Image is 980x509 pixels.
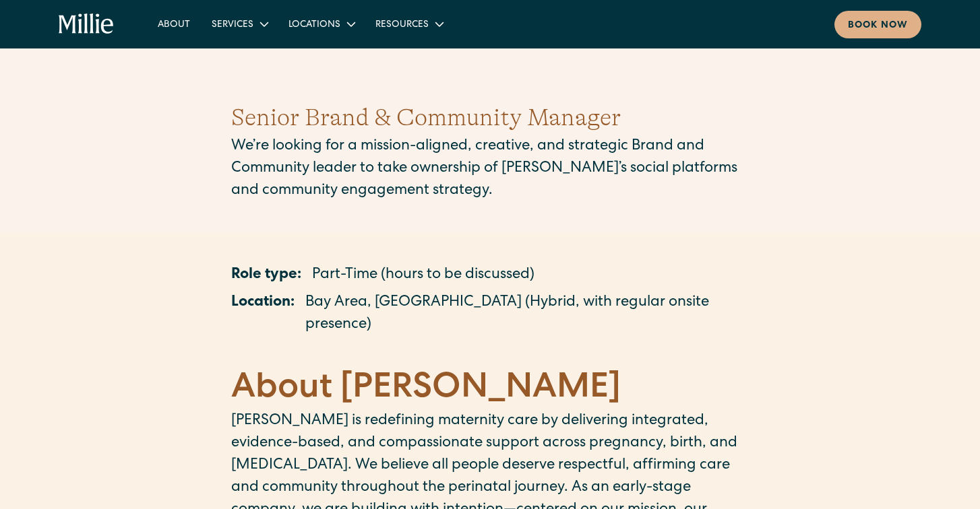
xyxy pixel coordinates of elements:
[288,18,340,32] div: Locations
[59,13,115,35] a: home
[305,292,749,337] p: Bay Area, [GEOGRAPHIC_DATA] (Hybrid, with regular onsite presence)
[231,265,301,287] p: Role type:
[231,342,749,364] p: ‍
[231,100,749,136] h1: Senior Brand & Community Manager
[231,136,749,203] p: We’re looking for a mission-aligned, creative, and strategic Brand and Community leader to take o...
[201,13,278,35] div: Services
[212,18,253,32] div: Services
[147,13,201,35] a: About
[834,11,921,38] a: Book now
[365,13,453,35] div: Resources
[312,265,534,287] p: Part-Time (hours to be discussed)
[278,13,365,35] div: Locations
[375,18,429,32] div: Resources
[231,372,621,407] strong: About [PERSON_NAME]
[231,292,295,337] p: Location:
[848,19,908,33] div: Book now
